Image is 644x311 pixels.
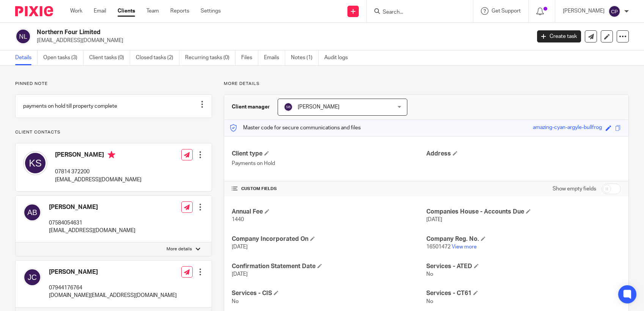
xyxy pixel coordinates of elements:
[426,244,451,250] span: 16501472
[232,244,248,250] span: [DATE]
[94,7,106,15] a: Email
[241,50,258,65] a: Files
[298,104,339,110] span: [PERSON_NAME]
[55,176,141,184] p: [EMAIL_ADDRESS][DOMAIN_NAME]
[452,244,477,250] a: View more
[563,7,605,15] p: [PERSON_NAME]
[232,160,426,167] p: Payments on Hold
[232,235,426,243] h4: Company Incorporated On
[264,50,285,65] a: Emails
[284,102,293,112] img: svg%3E
[426,272,433,277] span: No
[23,151,47,175] img: svg%3E
[201,7,221,15] a: Settings
[15,6,53,16] img: Pixie
[232,103,270,111] h3: Client manager
[232,150,426,158] h4: Client type
[232,289,426,297] h4: Services - CIS
[49,292,177,299] p: [DOMAIN_NAME][EMAIL_ADDRESS][DOMAIN_NAME]
[426,299,433,304] span: No
[170,7,189,15] a: Reports
[37,37,526,44] p: [EMAIL_ADDRESS][DOMAIN_NAME]
[37,28,428,36] h2: Northern Four Limited
[136,50,179,65] a: Closed tasks (2)
[232,208,426,216] h4: Annual Fee
[15,28,31,44] img: svg%3E
[49,219,135,227] p: 07584054631
[492,8,521,14] span: Get Support
[324,50,353,65] a: Audit logs
[426,262,621,270] h4: Services - ATED
[55,151,141,160] h4: [PERSON_NAME]
[232,299,239,304] span: No
[108,151,115,159] i: Primary
[608,5,620,17] img: svg%3E
[55,168,141,176] p: 07814 372200
[15,50,38,65] a: Details
[426,150,621,158] h4: Address
[232,272,248,277] span: [DATE]
[232,217,244,222] span: 1440
[70,7,82,15] a: Work
[232,186,426,192] h4: CUSTOM FIELDS
[224,81,629,87] p: More details
[49,284,177,292] p: 07944176764
[426,208,621,216] h4: Companies House - Accounts Due
[185,50,236,65] a: Recurring tasks (0)
[291,50,319,65] a: Notes (1)
[23,268,41,286] img: svg%3E
[23,203,41,221] img: svg%3E
[15,81,212,87] p: Pinned note
[49,268,177,276] h4: [PERSON_NAME]
[533,124,602,132] div: amazing-cyan-argyle-bullfrog
[382,9,450,16] input: Search
[118,7,135,15] a: Clients
[49,203,135,211] h4: [PERSON_NAME]
[426,217,442,222] span: [DATE]
[426,289,621,297] h4: Services - CT61
[230,124,361,132] p: Master code for secure communications and files
[537,30,581,42] a: Create task
[146,7,159,15] a: Team
[166,246,192,252] p: More details
[426,235,621,243] h4: Company Reg. No.
[553,185,596,193] label: Show empty fields
[49,227,135,234] p: [EMAIL_ADDRESS][DOMAIN_NAME]
[232,262,426,270] h4: Confirmation Statement Date
[15,129,212,135] p: Client contacts
[89,50,130,65] a: Client tasks (0)
[43,50,83,65] a: Open tasks (3)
